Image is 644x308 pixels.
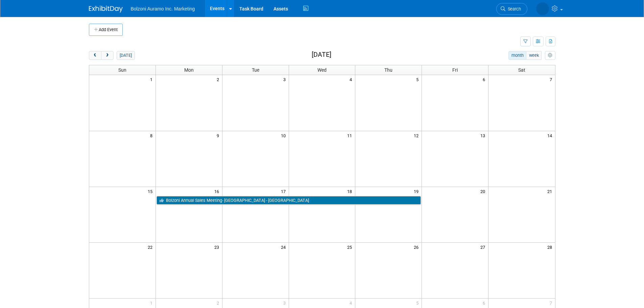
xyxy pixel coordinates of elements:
span: 5 [415,75,422,84]
span: 4 [349,299,355,307]
span: 27 [480,243,488,251]
span: 14 [547,131,555,140]
span: 15 [147,187,156,195]
span: 6 [482,299,488,307]
span: 7 [549,75,555,84]
button: Add Event [89,24,123,36]
span: Thu [384,67,392,73]
span: 2 [216,75,222,84]
span: 26 [413,243,422,251]
span: Sat [518,67,525,73]
span: 5 [415,299,422,307]
button: week [526,51,542,60]
span: 9 [216,131,222,140]
span: 8 [149,131,156,140]
span: 28 [547,243,555,251]
span: 21 [547,187,555,195]
span: 1 [149,75,156,84]
span: Tue [252,67,259,73]
span: 1 [149,299,156,307]
span: 7 [549,299,555,307]
span: 4 [349,75,355,84]
span: Fri [452,67,458,73]
button: next [101,51,114,60]
span: Wed [317,67,327,73]
img: Casey Coats [536,2,549,15]
button: prev [89,51,101,60]
span: Sun [118,67,126,73]
span: 17 [280,187,289,195]
span: 19 [413,187,422,195]
span: 13 [480,131,488,140]
span: 12 [413,131,422,140]
span: Search [505,6,521,11]
button: myCustomButton [545,51,555,60]
i: Personalize Calendar [548,53,552,58]
button: [DATE] [117,51,135,60]
span: 22 [147,243,156,251]
span: 2 [216,299,222,307]
span: 20 [480,187,488,195]
span: Bolzoni Auramo Inc. Marketing [131,6,195,11]
span: 3 [283,75,289,84]
span: 11 [347,131,355,140]
span: Mon [184,67,194,73]
span: 23 [214,243,222,251]
span: 3 [283,299,289,307]
span: 6 [482,75,488,84]
span: 16 [214,187,222,195]
a: Search [496,3,527,15]
span: 25 [347,243,355,251]
img: ExhibitDay [89,6,123,13]
h2: [DATE] [312,51,331,58]
a: Bolzoni Annual Sales Meeting- [GEOGRAPHIC_DATA] - [GEOGRAPHIC_DATA] [157,196,421,205]
span: 10 [280,131,289,140]
span: 18 [347,187,355,195]
button: month [508,51,526,60]
span: 24 [280,243,289,251]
